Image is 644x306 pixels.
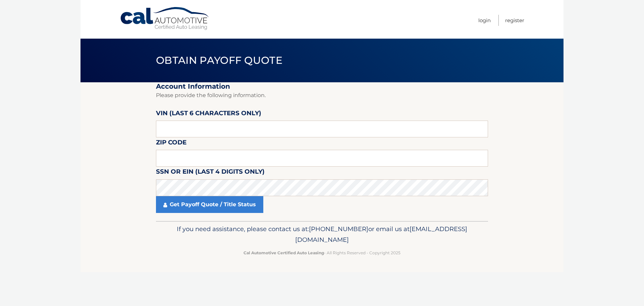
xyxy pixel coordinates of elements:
p: Please provide the following information. [156,91,488,100]
h2: Account Information [156,82,488,91]
label: VIN (last 6 characters only) [156,108,261,121]
label: SSN or EIN (last 4 digits only) [156,167,265,179]
p: - All Rights Reserved - Copyright 2025 [160,249,484,256]
label: Zip Code [156,137,186,150]
p: If you need assistance, please contact us at: or email us at [160,224,484,245]
strong: Cal Automotive Certified Auto Leasing [244,250,324,255]
a: Register [505,15,524,26]
a: Cal Automotive [120,7,210,31]
a: Login [478,15,491,26]
span: [PHONE_NUMBER] [309,225,368,233]
a: Get Payoff Quote / Title Status [156,196,263,213]
span: Obtain Payoff Quote [156,54,282,67]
